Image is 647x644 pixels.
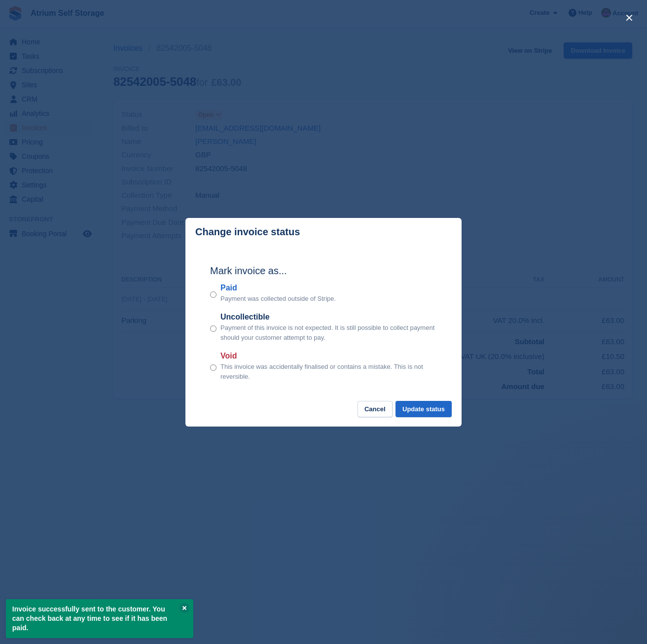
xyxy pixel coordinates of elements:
label: Void [220,350,437,362]
button: close [621,10,637,26]
label: Uncollectible [220,311,437,323]
button: Cancel [358,401,393,417]
p: Change invoice status [195,226,300,238]
p: This invoice was accidentally finalised or contains a mistake. This is not reversible. [220,362,437,381]
p: Payment was collected outside of Stripe. [220,294,336,304]
h2: Mark invoice as... [210,263,437,278]
p: Invoice successfully sent to the customer. You can check back at any time to see if it has been p... [6,599,193,638]
label: Paid [220,282,336,294]
button: Update status [395,401,452,417]
p: Payment of this invoice is not expected. It is still possible to collect payment should your cust... [220,323,437,342]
